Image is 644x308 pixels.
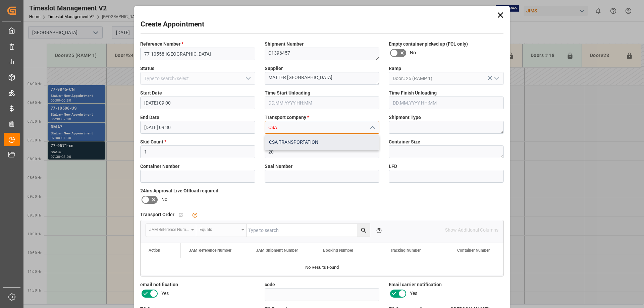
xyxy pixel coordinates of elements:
button: open menu [196,224,247,237]
span: Time Start Unloading [265,89,310,97]
span: Yes [161,290,169,297]
span: End Date [140,114,159,121]
input: Type to search/select [389,72,504,85]
div: Equals [200,225,239,233]
button: open menu [491,73,501,84]
span: Empty container picked up (FCL only) [389,41,468,48]
span: Booking Number [323,248,353,253]
span: Skid Count [140,138,166,145]
div: Action [149,248,160,253]
span: JAM Reference Number [189,248,231,253]
span: email notification [140,281,178,288]
span: Email carrier notification [389,281,442,288]
span: Transport Order [140,211,174,218]
span: Time Finish Unloading [389,89,437,97]
span: Reference Number [140,41,183,48]
button: search button [357,224,370,237]
input: Type to search [247,224,370,237]
span: Status [140,65,154,72]
span: Start Date [140,89,162,97]
span: No [161,196,167,203]
button: close menu [367,122,377,133]
textarea: C1396457 [265,48,380,60]
input: DD.MM.YYYY HH:MM [265,97,380,109]
button: open menu [146,224,196,237]
span: Yes [410,290,417,297]
span: Container Number [140,163,179,170]
span: 24hrs Approval Live Offload required [140,187,218,194]
span: Container Size [389,138,420,145]
div: JAM Reference Number [149,225,189,233]
textarea: MATTER [GEOGRAPHIC_DATA] [265,72,380,85]
span: Tracking Number [390,248,421,253]
input: DD.MM.YYYY HH:MM [140,121,255,134]
div: CSA TRANSPORTATION [265,135,379,150]
span: Ramp [389,65,401,72]
span: Seal Number [265,163,292,170]
button: open menu [243,73,253,84]
span: No [410,49,416,56]
span: code [265,281,275,288]
span: Transport company [265,114,309,121]
h2: Create Appointment [141,19,204,30]
input: DD.MM.YYYY HH:MM [389,97,504,109]
span: JAM Shipment Number [256,248,298,253]
span: Shipment Type [389,114,421,121]
input: DD.MM.YYYY HH:MM [140,97,255,109]
span: LFD [389,163,397,170]
input: Type to search/select [140,72,255,85]
span: Container Number [457,248,490,253]
span: Supplier [265,65,283,72]
span: Shipment Number [265,41,304,48]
